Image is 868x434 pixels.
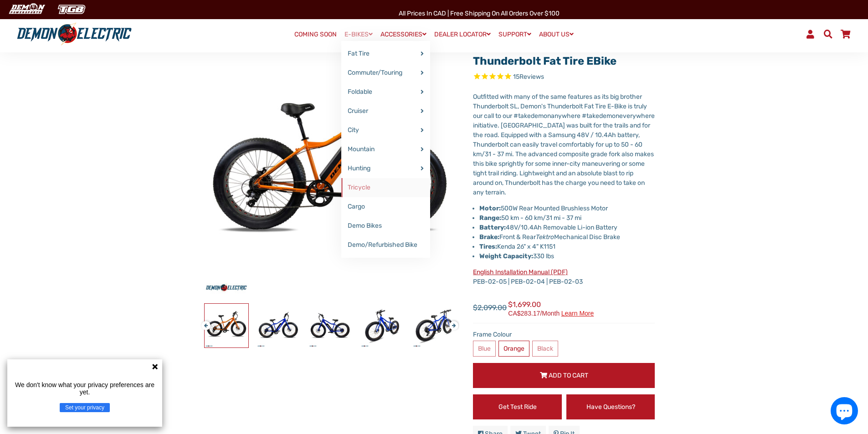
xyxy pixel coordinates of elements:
[360,304,404,347] img: Thunderbolt Fat Tire eBike - Demon Electric
[341,121,430,140] a: City
[473,55,616,67] a: Thunderbolt Fat Tire eBike
[341,197,430,216] a: Cargo
[5,2,48,17] img: Demon Electric
[341,235,430,255] a: Demo/Refurbished Bike
[205,304,248,347] img: Thunderbolt Fat Tire eBike - Demon Electric
[479,232,655,242] li: Front & Rear Mechanical Disc Brake
[479,224,506,231] strong: Battery:
[473,330,655,339] label: Frame Colour
[341,82,430,102] a: Foldable
[201,317,207,327] button: Previous
[399,10,560,17] span: All Prices in CAD | Free shipping on all orders over $100
[341,63,430,82] a: Commuter/Touring
[479,242,655,251] li: Kenda 26" x 4" K1151
[536,28,577,41] a: ABOUT US
[479,243,497,250] strong: Tires:
[341,216,430,235] a: Demo Bikes
[532,341,558,357] label: Black
[473,302,507,313] span: $2,099.00
[341,44,430,63] a: Fat Tire
[479,223,655,232] li: 48V/10.4Ah Removable Li-ion Battery
[291,28,340,41] a: COMING SOON
[14,22,135,46] img: Demon Electric logo
[519,73,544,81] span: Reviews
[479,204,655,213] li: 500W Rear Mounted Brushless Motor
[479,213,655,223] li: 50 km - 60 km/31 mi - 37 mi
[341,178,430,197] a: Tricycle
[513,73,544,81] span: 15 reviews
[257,304,300,347] img: Thunderbolt Fat Tire eBike - Demon Electric
[449,317,455,327] button: Next
[479,204,501,212] strong: Motor:
[11,381,159,396] p: We don't know what your privacy preferences are yet.
[473,72,655,82] span: Rated 4.8 out of 5 stars 15 reviews
[412,304,456,347] img: Thunderbolt Fat Tire eBike - Demon Electric
[377,28,430,41] a: ACCESSORIES
[479,251,655,261] li: 330 lbs
[53,2,90,17] img: TGB Canada
[498,341,529,357] label: Orange
[566,394,655,419] a: Have Questions?
[549,372,588,379] span: Add to Cart
[473,394,562,419] a: Get Test Ride
[431,28,494,41] a: DEALER LOCATOR
[473,93,655,196] span: Outfitted with many of the same features as its big brother Thunderbolt SL, Demon's Thunderbolt F...
[828,397,861,427] inbox-online-store-chat: Shopify online store chat
[473,363,655,388] button: Add to Cart
[60,403,110,412] button: Set your privacy
[341,159,430,178] a: Hunting
[508,299,594,317] span: $1,699.00
[536,233,554,241] em: Tektro
[308,304,352,347] img: Thunderbolt Fat Tire eBike - Demon Electric
[341,28,376,41] a: E-BIKES
[473,268,568,276] a: English Installation Manual (PDF)
[495,28,534,41] a: SUPPORT
[479,214,501,222] strong: Range:
[479,252,533,260] strong: Weight Capacity:
[473,267,655,286] p: PEB-02-05 | PEB-02-04 | PEB-02-03
[341,102,430,121] a: Cruiser
[341,140,430,159] a: Mountain
[473,341,496,357] label: Blue
[479,233,499,241] strong: Brake:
